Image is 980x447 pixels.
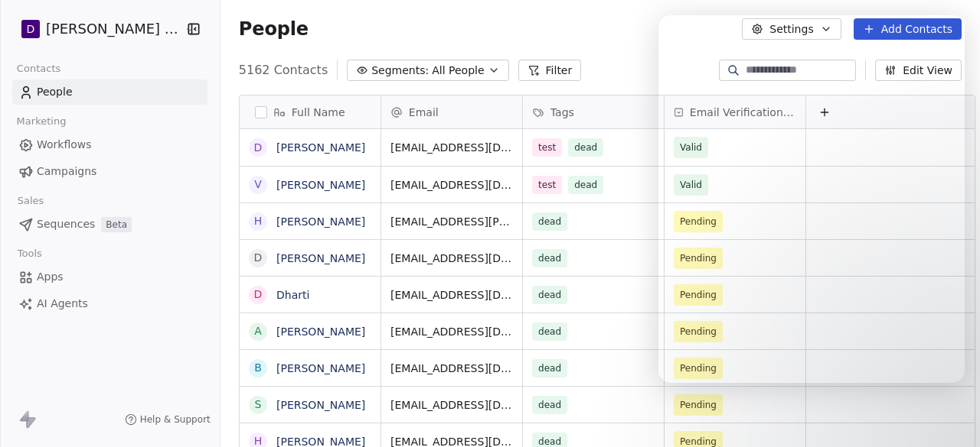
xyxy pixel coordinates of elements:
[12,212,207,237] a: SequencesBeta
[12,79,207,105] a: People
[11,242,48,265] span: Tools
[11,189,51,212] span: Sales
[18,16,174,42] button: D[PERSON_NAME] Nutrition
[239,61,328,79] span: 5162 Contacts
[532,212,567,231] span: dead
[390,397,513,413] span: [EMAIL_ADDRESS][DOMAIN_NAME]
[523,96,664,128] div: Tags
[532,322,567,341] span: dead
[12,132,207,157] a: Workflows
[253,287,262,303] div: D
[101,217,132,232] span: Beta
[276,141,365,154] a: [PERSON_NAME]
[37,84,73,100] span: People
[27,21,35,37] span: D
[276,399,365,411] a: [PERSON_NAME]
[432,63,484,79] span: All People
[390,214,513,229] span: [EMAIL_ADDRESS][PERSON_NAME][DOMAIN_NAME]
[390,361,513,376] span: [EMAIL_ADDRESS][DOMAIN_NAME]
[532,359,567,377] span: dead
[550,105,574,120] span: Tags
[37,164,96,180] span: Campaigns
[37,216,95,232] span: Sequences
[390,324,513,339] span: [EMAIL_ADDRESS][DOMAIN_NAME]
[518,60,582,81] button: Filter
[680,397,717,413] span: Pending
[12,291,207,316] a: AI Agents
[390,287,513,303] span: [EMAIL_ADDRESS][DOMAIN_NAME]
[240,96,381,128] div: Full Name
[46,19,181,39] span: [PERSON_NAME] Nutrition
[254,397,261,413] div: S
[12,159,207,184] a: Campaigns
[532,176,562,194] span: test
[12,264,207,290] a: Apps
[253,250,262,266] div: d
[276,252,365,264] a: [PERSON_NAME]
[292,105,345,120] span: Full Name
[37,269,64,285] span: Apps
[276,326,365,338] a: [PERSON_NAME]
[253,140,262,156] div: d
[568,138,603,157] span: dead
[390,177,513,193] span: [EMAIL_ADDRESS][DOMAIN_NAME]
[532,249,567,267] span: dead
[532,138,562,157] span: test
[532,396,567,414] span: dead
[409,105,439,120] span: Email
[254,360,262,376] div: B
[928,395,965,432] iframe: Intercom live chat
[381,96,522,128] div: Email
[254,213,263,229] div: H
[239,18,309,40] span: People
[658,15,965,383] iframe: Intercom live chat
[390,251,513,266] span: [EMAIL_ADDRESS][DOMAIN_NAME]
[140,413,211,426] span: Help & Support
[125,413,211,426] a: Help & Support
[532,286,567,304] span: dead
[276,179,365,191] a: [PERSON_NAME]
[10,110,73,133] span: Marketing
[37,137,92,153] span: Workflows
[276,362,365,374] a: [PERSON_NAME]
[254,323,262,339] div: A
[568,176,603,194] span: dead
[10,57,67,80] span: Contacts
[371,63,429,79] span: Segments:
[37,296,88,312] span: AI Agents
[276,289,309,301] a: Dharti
[254,177,262,193] div: V
[276,215,365,228] a: [PERSON_NAME]
[390,140,513,155] span: [EMAIL_ADDRESS][DOMAIN_NAME]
